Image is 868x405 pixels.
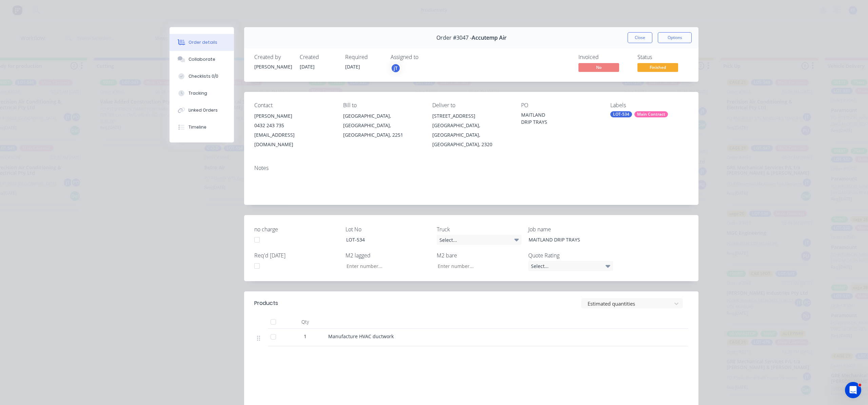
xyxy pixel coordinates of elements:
div: [EMAIL_ADDRESS][DOMAIN_NAME] [254,130,332,149]
div: LOT-534 [341,235,426,245]
input: Enter number... [432,261,521,271]
div: [PERSON_NAME] [254,111,332,121]
iframe: Intercom live chat [845,382,861,398]
div: Created [300,54,337,60]
button: Options [658,32,692,43]
div: [GEOGRAPHIC_DATA], [GEOGRAPHIC_DATA], [GEOGRAPHIC_DATA], 2251 [343,111,421,140]
button: Checklists 0/0 [170,68,234,85]
button: Finished [637,63,678,73]
input: Enter number... [341,261,430,271]
div: Contact [254,102,332,109]
div: [PERSON_NAME] [254,63,292,70]
button: Linked Orders [170,102,234,119]
span: [DATE] [345,63,360,70]
label: Job name [528,225,613,233]
div: 0432 243 735 [254,121,332,130]
label: Req'd [DATE] [254,251,339,259]
div: Linked Orders [189,107,218,113]
label: Truck [437,225,521,233]
button: Collaborate [170,51,234,68]
div: [STREET_ADDRESS] [432,111,510,121]
button: jT [391,63,401,73]
span: Finished [637,63,678,72]
div: Created by [254,54,292,60]
div: [GEOGRAPHIC_DATA], [GEOGRAPHIC_DATA], [GEOGRAPHIC_DATA], 2320 [432,121,510,149]
div: Notes [254,165,688,171]
span: Manufacture HVAC ductwork [328,333,394,340]
div: Qty [285,315,325,329]
div: [PERSON_NAME]0432 243 735[EMAIL_ADDRESS][DOMAIN_NAME] [254,111,332,149]
div: Labels [610,102,688,109]
div: Timeline [189,124,206,130]
div: Bill to [343,102,421,109]
span: Accutemp Air [472,35,507,41]
label: Quote Rating [528,251,613,259]
button: Timeline [170,119,234,136]
div: Checklists 0/0 [189,73,218,79]
div: Required [345,54,382,60]
span: No [578,63,619,72]
div: LOT-534 [610,111,632,117]
label: M2 bare [437,251,521,259]
button: Close [628,32,652,43]
div: Select... [528,261,613,271]
label: M2 lagged [346,251,430,259]
div: Main Contract [634,111,668,117]
button: Order details [170,34,234,51]
label: Lot No [346,225,430,233]
div: Deliver to [432,102,510,109]
div: MAITLAND DRIP TRAYS [521,111,599,126]
div: MAITLAND DRIP TRAYS [523,235,608,245]
span: Order #3047 - [436,35,472,41]
div: [STREET_ADDRESS][GEOGRAPHIC_DATA], [GEOGRAPHIC_DATA], [GEOGRAPHIC_DATA], 2320 [432,111,510,149]
div: Invoiced [578,54,629,60]
div: Assigned to [391,54,458,60]
div: Order details [189,39,217,45]
span: 1 [304,333,307,340]
div: Collaborate [189,56,215,62]
div: PO [521,102,599,109]
div: Tracking [189,90,207,96]
div: Status [637,54,688,60]
div: Select... [437,235,521,245]
div: Products [254,299,278,307]
button: Tracking [170,85,234,102]
label: no charge [254,225,339,233]
span: [DATE] [300,63,315,70]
